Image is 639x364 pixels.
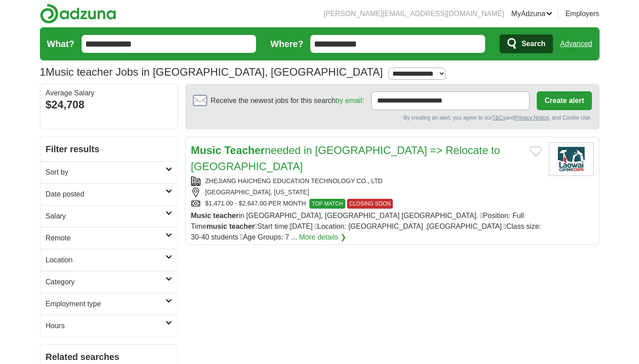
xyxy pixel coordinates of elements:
[530,146,542,157] button: Add to favorite jobs
[270,37,303,51] label: Where?
[514,115,549,121] a: Privacy Notice
[224,144,265,156] strong: Teacher
[206,223,227,230] strong: music
[511,9,552,19] a: MyAdzuna
[46,233,165,244] h2: Remote
[40,293,178,315] a: Employment type
[213,212,239,219] strong: teacher
[40,64,46,80] span: 1
[40,161,178,183] a: Sort by
[229,223,255,230] strong: teacher
[47,37,74,51] label: What?
[40,227,178,249] a: Remote
[191,212,211,219] strong: Music
[46,90,172,97] div: Average Salary
[46,350,172,364] h2: Related searches
[46,97,172,113] div: $24,708
[46,211,165,222] h2: Salary
[299,232,346,243] a: More details ❯
[46,277,165,287] h2: Category
[492,115,505,121] a: T&Cs
[193,114,592,122] div: By creating an alert, you agree to our and , and Cookie Use.
[46,189,165,200] h2: Date posted
[347,199,393,209] span: CLOSING SOON
[40,315,178,337] a: Hours
[522,35,545,53] span: Search
[46,167,165,178] h2: Sort by
[40,249,178,271] a: Location
[191,144,222,156] strong: Music
[40,4,116,24] img: Adzuna logo
[46,299,165,309] h2: Employment type
[560,35,592,53] a: Advanced
[191,144,500,172] a: Music Teacherneeded in [GEOGRAPHIC_DATA] => Relocate to [GEOGRAPHIC_DATA]
[40,66,383,78] h1: Music teacher Jobs in [GEOGRAPHIC_DATA], [GEOGRAPHIC_DATA]
[191,199,542,209] div: $1,471.00 - $2,647.00 PER MONTH
[549,142,594,176] img: Company logo
[565,9,600,19] a: Employers
[500,34,553,53] button: Search
[40,205,178,227] a: Salary
[46,321,165,331] h2: Hours
[40,183,178,205] a: Date posted
[191,176,542,186] div: ZHEJIANG HAICHENG EDUCATION TECHNOLOGY CO., LTD
[211,95,364,106] span: Receive the newest jobs for this search :
[324,9,504,19] li: [PERSON_NAME][EMAIL_ADDRESS][DOMAIN_NAME]
[40,137,178,161] h2: Filter results
[191,188,542,197] div: [GEOGRAPHIC_DATA], [US_STATE]
[191,212,541,241] span: in [GEOGRAPHIC_DATA], [GEOGRAPHIC_DATA] [GEOGRAPHIC_DATA]. Position: Full Time Start time:[DATE...
[309,199,345,209] span: TOP MATCH
[46,255,165,266] h2: Location
[537,91,591,110] button: Create alert
[40,271,178,293] a: Category
[335,97,362,104] a: by email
